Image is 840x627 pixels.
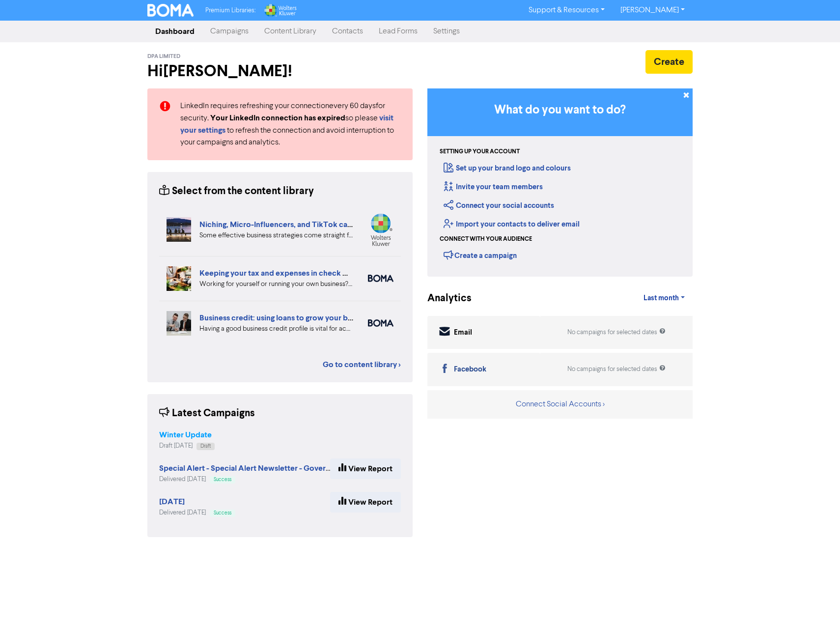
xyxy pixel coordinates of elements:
[371,22,425,41] a: Lead Forms
[644,294,679,303] span: Last month
[444,201,554,210] a: Connect your social accounts
[214,511,231,515] span: Success
[159,498,185,506] a: [DATE]
[210,113,345,123] strong: Your LinkedIn connection has expired
[159,406,255,421] div: Latest Campaigns
[214,477,231,482] span: Success
[199,220,421,229] a: Niching, Micro-Influencers, and TikTok can grow your business
[159,508,235,517] div: Delivered [DATE]
[159,475,330,484] div: Delivered [DATE]
[173,100,408,148] div: LinkedIn requires refreshing your connection every 60 days for security. so please to refresh the...
[147,53,180,60] span: DPA Limited
[330,492,401,513] a: View Report
[324,22,371,41] a: Contacts
[147,62,413,81] h2: Hi [PERSON_NAME] !
[205,7,255,14] span: Premium Libraries:
[199,324,353,334] div: Having a good business credit profile is vital for accessing routes to funding. We look at six di...
[159,430,212,440] strong: Winter Update
[454,364,486,375] div: Facebook
[202,22,256,41] a: Campaigns
[427,88,693,277] div: Getting Started in BOMA
[323,359,401,370] a: Go to content library >
[567,328,666,337] div: No campaigns for selected dates
[180,114,393,135] a: visit your settings
[159,465,438,473] a: Special Alert - Special Alert Newsletter - Government Asset / Investment Boost
[717,521,840,627] iframe: Chat Widget
[159,184,314,199] div: Select from the content library
[636,288,693,308] a: Last month
[368,213,393,246] img: wolters_kluwer
[440,235,532,244] div: Connect with your audience
[199,313,373,323] a: Business credit: using loans to grow your business
[159,497,185,507] strong: [DATE]
[442,103,678,117] h3: What do you want to do?
[425,22,468,41] a: Settings
[147,4,194,17] img: BOMA Logo
[199,230,353,241] div: Some effective business strategies come straight from Gen Z playbooks. Three trends to help you c...
[263,4,297,17] img: Wolters Kluwer
[330,458,401,479] a: View Report
[159,441,215,451] div: Draft [DATE]
[159,431,212,439] a: Winter Update
[368,275,393,282] img: boma_accounting
[515,398,605,411] button: Connect Social Accounts >
[368,319,393,327] img: boma
[521,2,613,18] a: Support & Resources
[444,164,571,173] a: Set up your brand logo and colours
[444,182,543,192] a: Invite your team members
[613,2,693,18] a: [PERSON_NAME]
[444,248,517,262] div: Create a campaign
[147,22,202,41] a: Dashboard
[440,147,520,156] div: Setting up your account
[199,268,443,278] a: Keeping your tax and expenses in check when you are self-employed
[199,279,353,289] div: Working for yourself or running your own business? Setup robust systems for expenses & tax requir...
[454,327,472,339] div: Email
[200,444,211,449] span: Draft
[567,365,666,374] div: No campaigns for selected dates
[645,50,693,74] button: Create
[427,291,459,306] div: Analytics
[444,220,580,229] a: Import your contacts to deliver email
[159,463,438,473] strong: Special Alert - Special Alert Newsletter - Government Asset / Investment Boost
[256,22,324,41] a: Content Library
